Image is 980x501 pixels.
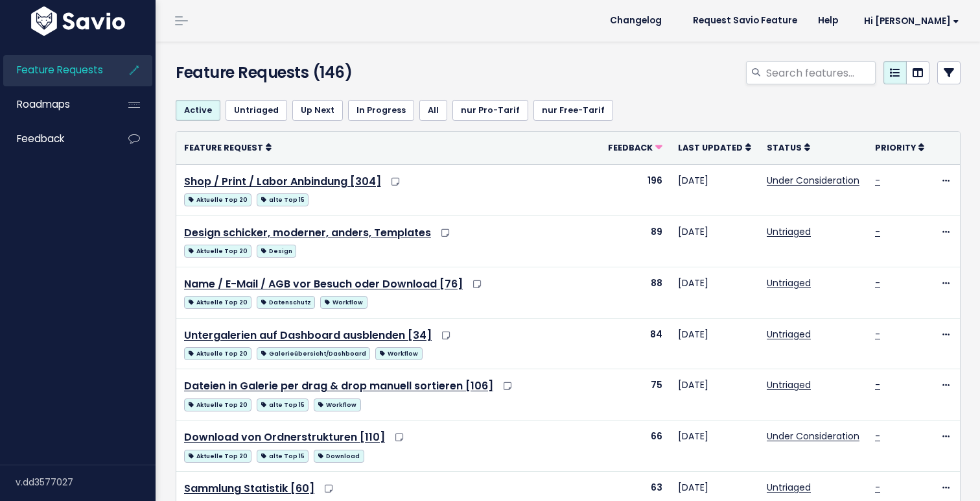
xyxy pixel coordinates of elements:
span: Hi [PERSON_NAME] [864,16,959,26]
a: Feedback [3,124,108,154]
span: Last Updated [678,142,743,153]
span: Priority [875,142,916,153]
span: Aktuelle Top 20 [184,296,251,309]
a: Workflow [375,345,422,361]
a: Active [176,100,220,121]
span: Aktuelle Top 20 [184,347,251,360]
a: Galerieübersicht/Dashboard [257,345,370,361]
a: Last Updated [678,141,751,154]
span: Aktuelle Top 20 [184,398,251,411]
a: Aktuelle Top 20 [184,293,251,310]
a: Up Next [292,100,343,121]
a: alte Top 15 [257,447,309,463]
a: - [875,225,880,238]
a: Design [257,242,296,258]
span: Feature Requests [17,63,103,77]
a: - [875,276,880,289]
a: Untriaged [767,225,811,238]
a: Priority [875,141,924,154]
a: Request Savio Feature [682,11,808,31]
a: Workflow [314,396,360,412]
ul: Filter feature requests [176,100,961,121]
a: Download [314,447,364,463]
a: Feedback [608,141,662,154]
td: [DATE] [670,318,759,369]
td: 88 [600,267,670,318]
a: Download von Ordnerstrukturen [110] [184,430,385,445]
span: Galerieübersicht/Dashboard [257,347,370,360]
a: Untriaged [767,481,811,494]
a: All [419,100,447,121]
span: Aktuelle Top 20 [184,193,251,206]
a: - [875,328,880,341]
a: Dateien in Galerie per drag & drop manuell sortieren [106] [184,378,493,393]
span: Feature Request [184,142,263,153]
a: - [875,430,880,443]
input: Search features... [765,61,876,84]
a: Untriaged [767,276,811,289]
a: Hi [PERSON_NAME] [848,11,970,31]
a: Untriaged [226,100,287,121]
td: 196 [600,164,670,215]
a: Sammlung Statistik [60] [184,481,314,496]
td: 75 [600,369,670,421]
span: Roadmaps [17,97,70,111]
a: Help [808,11,848,31]
a: In Progress [348,100,414,121]
td: [DATE] [670,267,759,318]
span: Workflow [375,347,422,360]
span: Design [257,245,296,258]
span: alte Top 15 [257,398,309,411]
span: Changelog [610,16,662,25]
a: alte Top 15 [257,191,309,207]
a: Workflow [320,293,367,310]
a: nur Free-Tarif [533,100,613,121]
a: Aktuelle Top 20 [184,242,251,258]
a: nur Pro-Tarif [452,100,528,121]
a: Aktuelle Top 20 [184,447,251,463]
span: Feedback [17,132,64,145]
h4: Feature Requests (146) [176,61,425,84]
a: Untriaged [767,328,811,341]
div: v.dd3577027 [16,465,156,499]
a: Aktuelle Top 20 [184,396,251,412]
td: [DATE] [670,369,759,421]
td: 84 [600,318,670,369]
span: Datenschutz [257,296,315,309]
td: 89 [600,215,670,267]
a: Under Consideration [767,430,859,443]
td: [DATE] [670,421,759,472]
span: Workflow [314,398,360,411]
a: Status [767,141,810,154]
td: [DATE] [670,164,759,215]
img: logo-white.9d6f32f41409.svg [28,6,128,36]
a: Untergalerien auf Dashboard ausblenden [34] [184,328,432,343]
span: Feedback [608,142,653,153]
a: Aktuelle Top 20 [184,345,251,361]
span: Workflow [320,296,367,309]
a: Untriaged [767,378,811,391]
td: [DATE] [670,215,759,267]
a: Feature Requests [3,55,108,85]
span: alte Top 15 [257,450,309,463]
span: Aktuelle Top 20 [184,450,251,463]
a: - [875,378,880,391]
td: 66 [600,421,670,472]
a: Feature Request [184,141,272,154]
a: Under Consideration [767,174,859,187]
span: Aktuelle Top 20 [184,245,251,258]
a: Design schicker, moderner, anders, Templates [184,225,431,240]
a: Shop / Print / Labor Anbindung [304] [184,174,381,189]
span: alte Top 15 [257,193,309,206]
a: - [875,174,880,187]
a: Roadmaps [3,90,108,119]
a: - [875,481,880,494]
a: alte Top 15 [257,396,309,412]
span: Status [767,142,802,153]
span: Download [314,450,364,463]
a: Datenschutz [257,293,315,310]
a: Name / E-Mail / AGB vor Besuch oder Download [76] [184,276,463,291]
a: Aktuelle Top 20 [184,191,251,207]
